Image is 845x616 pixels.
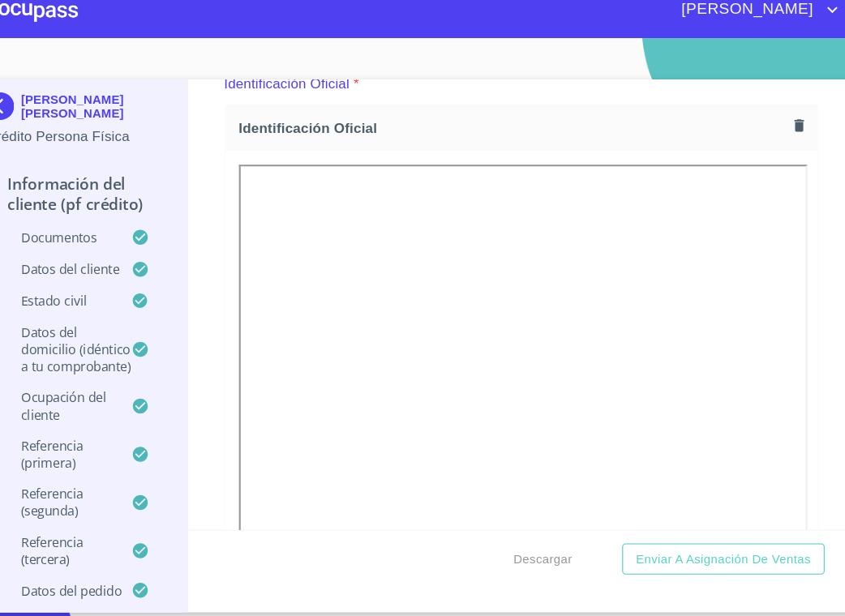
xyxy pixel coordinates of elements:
span: [PERSON_NAME] [662,13,806,39]
p: [PERSON_NAME] [PERSON_NAME] [52,104,189,130]
button: account of current user [662,13,826,39]
p: Ocupación del Cliente [19,383,156,415]
span: Enviar a Asignación de Ventas [631,533,796,554]
p: Estado Civil [19,292,156,308]
p: Datos del cliente [19,262,156,278]
img: Docupass spot blue [19,104,52,130]
p: Referencia (primera) [19,428,156,460]
p: Referencia (tercera) [19,519,156,551]
span: Identificación Oficial [257,129,774,146]
p: Crédito Persona Física [19,136,189,156]
span: Descargar [516,533,571,554]
p: Datos del domicilio (idéntico a tu comprobante) [19,321,156,370]
button: Enviar a Asignación de Ventas [618,528,809,558]
p: Información del cliente (PF crédito) [19,180,189,219]
iframe: Identificación Oficial [257,172,793,608]
p: Referencia (segunda) [19,473,156,506]
p: Datos del pedido [19,565,156,581]
p: Identificación Oficial [243,86,362,105]
p: Documentos [19,232,156,248]
div: [PERSON_NAME] [PERSON_NAME] [19,104,189,136]
button: Descargar [509,528,577,558]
